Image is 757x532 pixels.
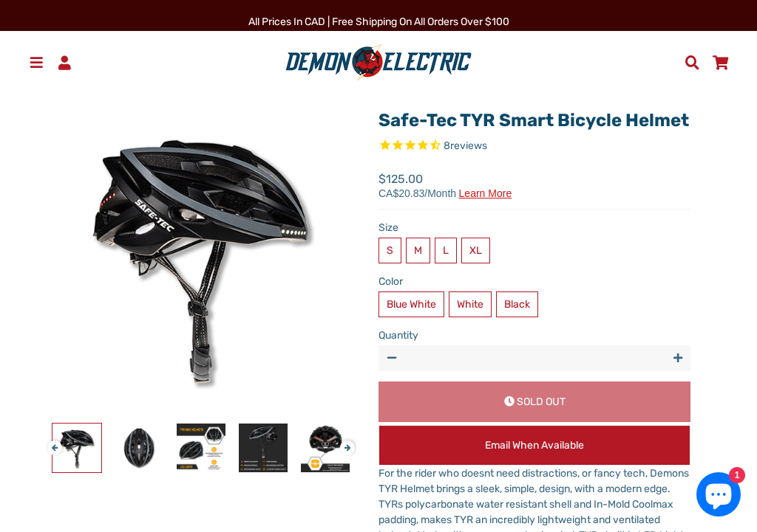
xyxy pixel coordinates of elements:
label: Blue White [378,291,444,317]
label: Black [496,291,538,317]
label: Size [378,220,690,235]
label: White [449,291,492,317]
img: Safe-Tec TYR Smart Bicycle Helmet - Demon Electric [52,424,101,472]
label: XL [461,238,490,263]
button: Previous [47,433,56,450]
inbox-online-store-chat: Shopify online store chat [692,472,745,520]
label: M [406,238,430,263]
label: L [435,238,457,263]
button: Sold Out [378,381,690,422]
span: $125.00 [378,170,512,198]
span: All Prices in CAD | Free shipping on all orders over $100 [248,15,509,28]
label: Quantity [378,328,690,343]
img: Safe-Tec TYR Smart Bicycle Helmet - Demon Electric [115,424,163,472]
img: Safe-Tec TYR Smart Bicycle Helmet - Demon Electric [239,424,288,472]
span: reviews [450,139,487,152]
input: quantity [378,345,690,371]
button: Reduce item quantity by one [378,345,404,371]
img: Safe-Tec TYR Smart Bicycle Helmet - Demon Electric [301,424,350,472]
button: Email when available [378,425,690,466]
span: 8 reviews [444,139,487,152]
span: Rated 4.4 out of 5 stars 8reviews [378,138,690,155]
img: Safe-Tec TYR Smart Bicycle Helmet - Demon Electric [177,424,225,472]
img: Demon Electric logo [280,44,477,82]
button: Next [340,433,349,450]
span: Sold Out [517,395,566,408]
button: Increase item quantity by one [665,345,690,371]
label: S [378,238,401,263]
label: Color [378,274,690,289]
a: Safe-Tec TYR Smart Bicycle Helmet [378,110,689,131]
